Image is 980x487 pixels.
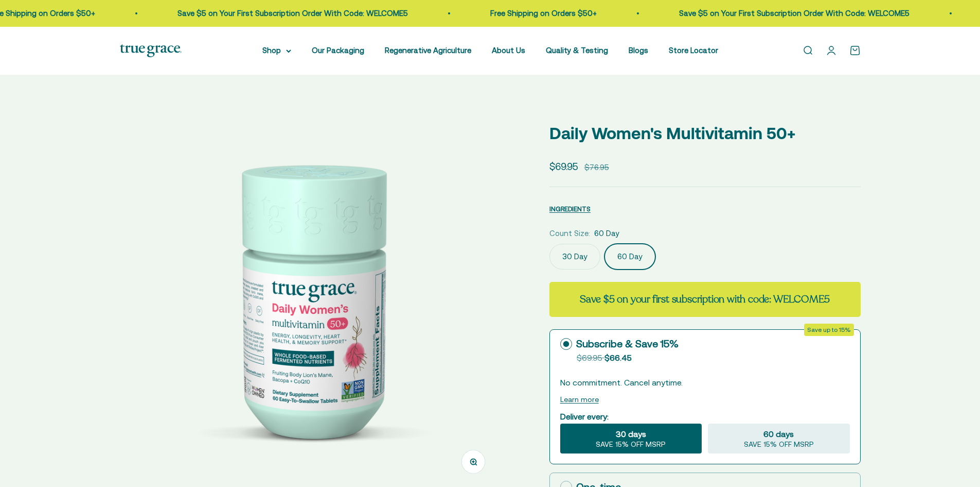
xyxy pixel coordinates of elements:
p: Daily Women's Multivitamin 50+ [549,120,861,146]
p: Save $5 on Your First Subscription Order With Code: WELCOME5 [175,7,406,20]
span: 60 Day [594,227,619,240]
a: Free Shipping on Orders $50+ [488,9,595,18]
a: Blogs [629,46,648,55]
strong: Save $5 on your first subscription with code: WELCOME5 [580,292,830,306]
legend: Count Size: [549,227,590,240]
compare-at-price: $76.95 [584,161,609,174]
button: INGREDIENTS [549,203,591,215]
summary: Shop [262,44,291,57]
span: INGREDIENTS [549,205,591,213]
a: Store Locator [669,46,718,55]
sale-price: $69.95 [549,159,578,174]
a: Our Packaging [312,46,364,55]
a: Regenerative Agriculture [385,46,471,55]
a: Quality & Testing [546,46,608,55]
p: Save $5 on Your First Subscription Order With Code: WELCOME5 [677,7,907,20]
a: About Us [492,46,525,55]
